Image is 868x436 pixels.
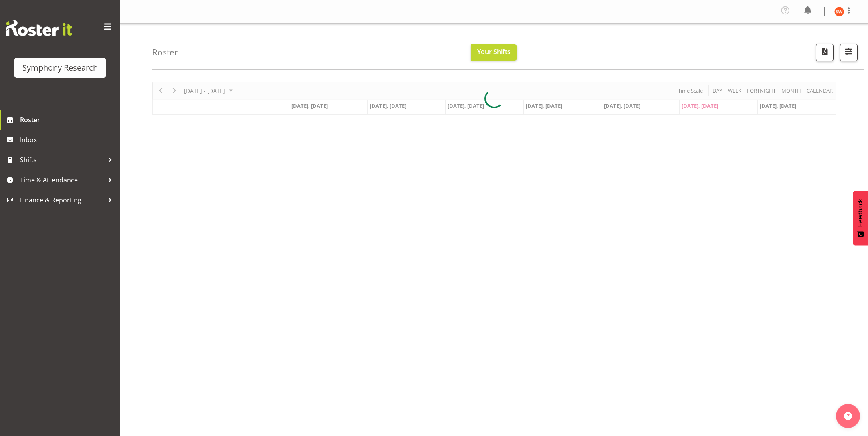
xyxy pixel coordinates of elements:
button: Feedback - Show survey [853,191,868,245]
span: Time & Attendance [20,174,104,186]
button: Filter Shifts [840,44,858,61]
span: Roster [20,114,116,126]
span: Finance & Reporting [20,194,104,206]
span: Feedback [857,199,864,227]
button: Your Shifts [471,44,517,61]
img: Rosterit website logo [6,20,72,36]
span: Shifts [20,154,104,166]
img: shannon-whelan11890.jpg [834,7,844,16]
span: Inbox [20,134,116,146]
h4: Roster [152,48,178,57]
div: Symphony Research [22,62,98,74]
button: Download a PDF of the roster according to the set date range. [816,44,834,61]
span: Your Shifts [477,47,511,56]
img: help-xxl-2.png [844,412,852,420]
